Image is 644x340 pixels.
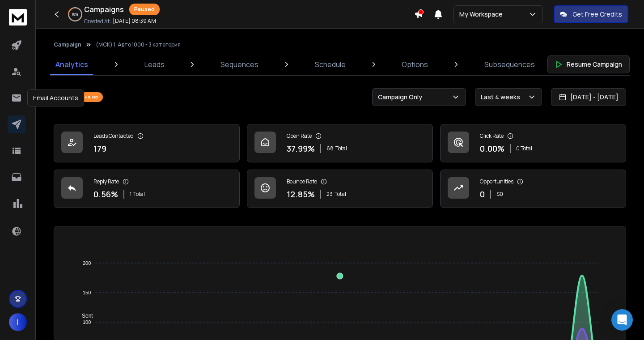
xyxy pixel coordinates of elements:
p: 18 % [72,12,78,17]
p: $ 0 [496,191,503,198]
a: Subsequences [479,54,540,75]
span: Total [133,191,145,198]
p: Options [402,59,428,70]
a: Schedule [309,54,351,75]
p: 0 [480,188,485,200]
p: 12.85 % [287,188,315,200]
a: Analytics [50,54,93,75]
p: Click Rate [480,132,504,140]
a: Opportunities0$0 [440,170,626,208]
a: Leads Contacted179 [54,124,240,162]
button: Resume Campaign [547,55,630,73]
p: Last 4 weeks [481,93,524,102]
div: Paused [129,4,160,15]
p: 37.99 % [287,142,315,155]
button: Campaign [54,41,81,48]
a: Reply Rate0.56%1Total [54,170,240,208]
p: Sequences [220,59,258,70]
button: I [9,313,27,331]
span: 23 [326,191,333,198]
p: [DATE] 08:39 AM [113,17,156,25]
p: Opportunities [480,178,513,185]
p: Leads Contacted [93,132,134,140]
div: Open Intercom Messenger [611,309,633,331]
a: Click Rate0.00%0 Total [440,124,626,162]
p: Reply Rate [93,178,119,185]
p: My Workspace [459,10,506,19]
tspan: 200 [83,260,91,266]
a: Open Rate37.99%68Total [247,124,433,162]
a: Options [396,54,433,75]
a: Bounce Rate12.85%23Total [247,170,433,208]
p: Campaign Only [378,93,426,102]
button: Get Free Credits [554,5,628,23]
tspan: 150 [83,290,91,295]
p: 179 [93,142,106,155]
p: 0 Total [516,145,532,152]
p: Subsequences [484,59,535,70]
p: Analytics [55,59,88,70]
span: 1 [130,191,131,198]
p: 0.56 % [93,188,118,200]
p: Bounce Rate [287,178,317,185]
h1: Campaigns [84,4,124,15]
a: Sequences [215,54,264,75]
tspan: 100 [83,319,91,325]
p: Schedule [315,59,346,70]
button: [DATE] - [DATE] [551,88,626,106]
p: Created At: [84,18,111,25]
span: 68 [326,145,334,152]
span: Total [335,145,347,152]
p: Open Rate [287,132,312,140]
span: Sent [75,313,93,319]
div: Paused [80,92,103,102]
img: logo [9,9,27,25]
p: 0.00 % [480,142,504,155]
span: Total [335,191,346,198]
p: Leads [144,59,165,70]
p: (МСК) 1. Авто 1000 - 3 категория [96,41,181,48]
p: Get Free Credits [572,10,622,19]
a: Leads [139,54,170,75]
div: Email Accounts [27,89,84,106]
